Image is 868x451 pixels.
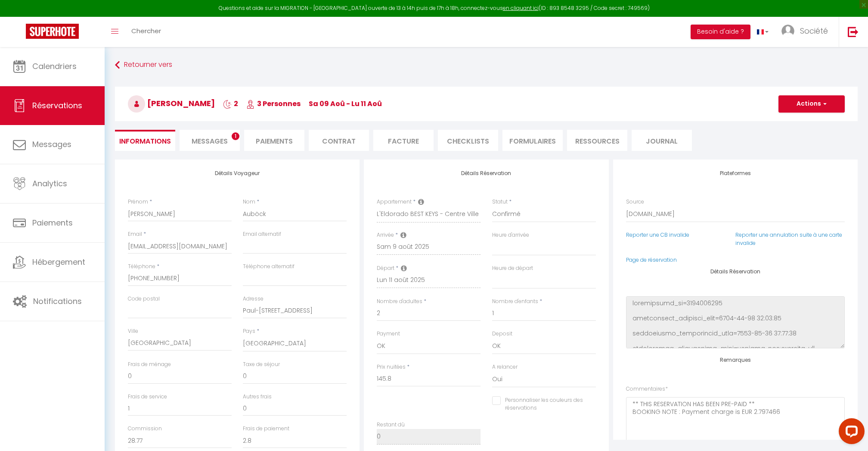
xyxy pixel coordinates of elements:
span: Messages [192,136,228,146]
label: Payment [377,330,400,338]
a: Retourner vers [115,57,858,73]
span: Chercher [131,26,161,35]
span: 1 [232,132,239,140]
label: Commission [128,425,162,433]
span: Hébergement [32,257,85,267]
a: en cliquant ici [503,4,539,12]
label: Frais de service [128,393,167,401]
li: Journal [632,130,692,151]
label: Nombre d'adultes [377,298,422,306]
a: Page de réservation [626,256,677,263]
span: 3 Personnes [246,99,301,109]
label: Source [626,198,644,206]
label: Heure de départ [492,264,533,272]
a: Reporter une annulation suite à une carte invalide [735,231,842,247]
label: Appartement [377,198,412,206]
label: Pays [243,327,255,335]
label: Heure d'arrivée [492,231,529,239]
label: Autres frais [243,393,272,401]
label: Nombre d'enfants [492,298,538,306]
label: Commentaires [626,385,668,393]
li: Paiements [244,130,304,151]
label: Départ [377,264,394,272]
h4: Plateformes [626,170,845,176]
label: Email [128,230,142,238]
label: A relancer [492,363,518,371]
span: [PERSON_NAME] [128,98,215,109]
label: Restant dû [377,421,405,429]
label: Nom [243,198,255,206]
label: Email alternatif [243,230,281,238]
label: Deposit [492,330,512,338]
span: Notifications [33,296,82,307]
label: Ville [128,327,138,335]
a: ... Société [775,17,839,47]
label: Code postal [128,295,160,303]
label: Arrivée [377,231,394,239]
h4: Détails Réservation [626,269,845,275]
span: Réservations [32,100,82,111]
button: Actions [778,95,845,113]
h4: Détails Voyageur [128,170,347,176]
li: FORMULAIRES [502,130,563,151]
label: Taxe de séjour [243,360,280,369]
label: Statut [492,198,508,206]
label: Téléphone alternatif [243,263,294,271]
span: Calendriers [32,61,77,72]
li: Facture [373,130,434,151]
img: ... [781,25,794,38]
h4: Détails Réservation [377,170,595,176]
label: Adresse [243,295,263,303]
li: CHECKLISTS [438,130,498,151]
span: Messages [32,139,71,150]
li: Ressources [567,130,627,151]
a: Chercher [125,17,167,47]
button: Besoin d'aide ? [691,25,750,39]
li: Informations [115,130,175,151]
img: logout [848,26,859,37]
img: Super Booking [26,24,79,39]
span: 2 [223,99,238,109]
span: Paiements [32,217,73,228]
h4: Remarques [626,357,845,363]
span: Société [800,25,828,36]
label: Téléphone [128,263,155,271]
label: Prix nuitées [377,363,406,371]
label: Frais de paiement [243,425,289,433]
a: Reporter une CB invalide [626,231,689,238]
span: Analytics [32,178,67,189]
label: Prénom [128,198,148,206]
label: Frais de ménage [128,360,171,369]
span: sa 09 Aoû - lu 11 Aoû [309,99,382,109]
li: Contrat [309,130,369,151]
iframe: LiveChat chat widget [832,415,868,451]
